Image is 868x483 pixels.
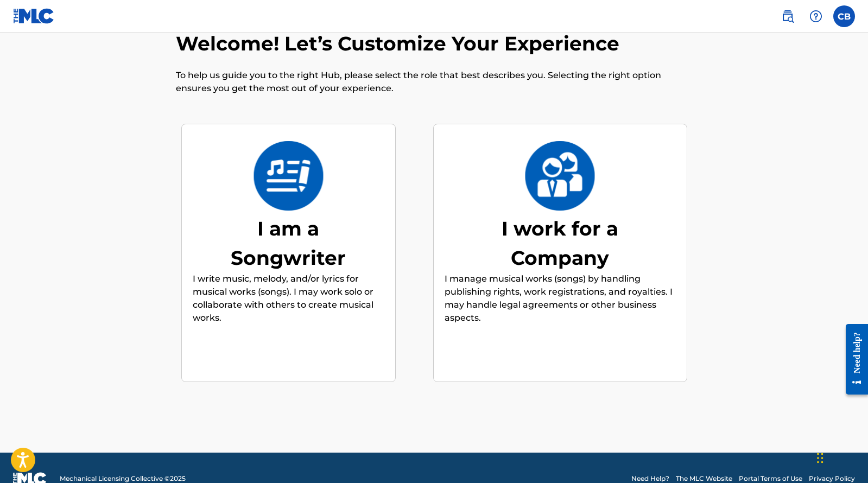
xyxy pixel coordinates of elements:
div: Help [805,5,827,27]
div: User Menu [833,5,855,27]
div: I am a SongwriterI am a SongwriterI write music, melody, and/or lyrics for musical works (songs).... [181,124,396,383]
p: To help us guide you to the right Hub, please select the role that best describes you. Selecting ... [176,69,693,95]
div: I am a Songwriter [207,214,370,272]
img: help [809,10,822,23]
div: I work for a CompanyI work for a CompanyI manage musical works (songs) by handling publishing rig... [433,124,687,383]
a: Public Search [777,5,799,27]
img: search [781,10,794,23]
img: MLC Logo [13,8,55,24]
img: I work for a Company [524,141,595,211]
p: I manage musical works (songs) by handling publishing rights, work registrations, and royalties. ... [445,272,676,325]
img: I am a Songwriter [253,141,324,211]
iframe: Resource Center [838,315,868,404]
iframe: Chat Widget [814,431,868,483]
p: I write music, melody, and/or lyrics for musical works (songs). I may work solo or collaborate wi... [193,272,384,325]
h2: Welcome! Let’s Customize Your Experience [176,31,625,56]
div: Drag [817,442,823,474]
div: I work for a Company [479,214,642,272]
